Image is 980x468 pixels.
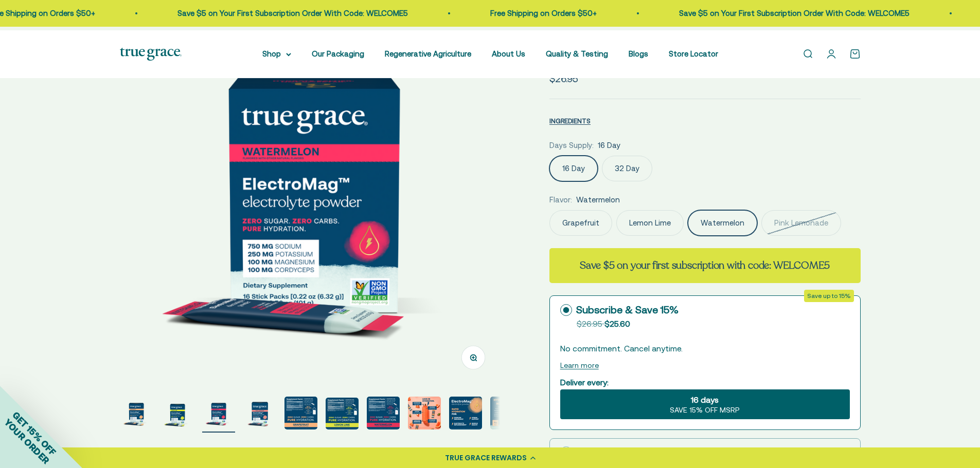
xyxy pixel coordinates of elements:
[326,398,359,433] button: Go to item 6
[408,397,441,429] img: Magnesium for heart health and stress support* Chloride to support pH balance and oxygen flow* So...
[176,7,407,20] p: Save $5 on Your First Subscription Order With Code: WELCOME5
[120,397,153,429] img: ElectroMag™
[580,258,830,272] strong: Save $5 on your first subscription with code: WELCOME5
[492,49,525,58] a: About Us
[367,397,400,429] img: ElectroMag™
[284,397,317,433] button: Go to item 5
[385,49,471,58] a: Regenerative Agriculture
[549,194,572,206] legend: Flavor:
[449,397,482,429] img: Rapid Hydration For: - Exercise endurance* - Stress support* - Electrolyte replenishment* - Muscl...
[549,115,591,127] button: INGREDIENTS
[549,139,594,152] legend: Days Supply:
[284,397,317,429] img: 750 mg sodium for fluid balance and cellular communication.* 250 mg potassium supports blood pres...
[161,397,194,433] button: Go to item 2
[549,71,578,86] sale-price: $26.95
[449,397,482,433] button: Go to item 9
[669,49,718,58] a: Store Locator
[490,397,523,429] img: Everyone needs true hydration. From your extreme athletes to you weekend warriors, ElectroMag giv...
[120,397,153,433] button: Go to item 1
[202,397,235,433] button: Go to item 3
[546,49,608,58] a: Quality & Testing
[629,49,648,58] a: Blogs
[262,48,291,60] summary: Shop
[598,139,620,152] span: 16 Day
[367,397,400,433] button: Go to item 7
[243,397,276,429] img: ElectroMag™
[489,9,596,17] a: Free Shipping on Orders $50+
[326,398,359,429] img: ElectroMag™
[202,397,235,429] img: ElectroMag™
[243,397,276,433] button: Go to item 4
[678,7,908,20] p: Save $5 on Your First Subscription Order With Code: WELCOME5
[445,453,527,463] div: TRUE GRACE REWARDS
[408,397,441,433] button: Go to item 8
[2,417,51,466] span: YOUR ORDER
[576,194,620,206] span: Watermelon
[123,5,504,384] img: ElectroMag™
[312,49,364,58] a: Our Packaging
[161,397,194,429] img: ElectroMag™
[490,397,523,433] button: Go to item 10
[549,117,591,125] span: INGREDIENTS
[10,409,58,457] span: GET 15% OFF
